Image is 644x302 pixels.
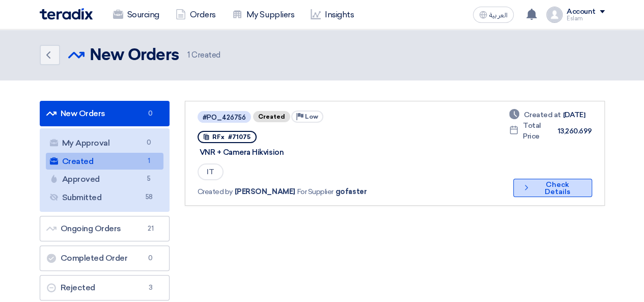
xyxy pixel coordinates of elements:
[509,109,584,120] div: [DATE]
[145,108,157,119] span: 0
[40,245,170,271] a: Completed Order0
[145,224,157,234] span: 21
[46,189,163,206] a: Submitted
[143,138,155,148] span: 0
[224,4,302,26] a: My Suppliers
[567,16,605,21] div: Eslam
[297,186,333,197] span: For Supplier
[187,49,220,61] span: Created
[46,134,163,152] a: My Approval
[143,174,155,184] span: 5
[203,114,246,121] div: #PO_426756
[253,111,290,122] span: Created
[509,120,592,142] div: 13,260.699
[198,163,223,180] span: IT
[40,216,170,241] a: Ongoing Orders21
[143,156,155,167] span: 1
[145,253,157,263] span: 0
[198,186,233,197] span: Created by
[145,283,157,293] span: 3
[212,133,225,141] span: RFx
[200,148,454,157] div: VNR + Camera Hikvision
[46,171,163,188] a: Approved
[105,4,167,26] a: Sourcing
[489,12,508,19] span: العربية
[523,120,556,142] span: Total Price
[305,113,318,120] span: Low
[40,101,170,126] a: New Orders0
[546,7,563,23] img: profile_test.png
[90,45,179,66] h2: New Orders
[302,4,362,26] a: Insights
[235,186,295,197] span: [PERSON_NAME]
[567,8,596,16] div: Account
[187,50,190,60] span: 1
[523,109,561,120] span: Created at
[46,153,163,170] a: Created
[40,8,93,20] img: Teradix logo
[228,133,250,141] span: #71075
[167,4,224,26] a: Orders
[40,275,170,300] a: Rejected3
[513,179,592,197] button: Check Details
[335,186,367,197] span: gofaster
[473,7,514,23] button: العربية
[143,192,155,203] span: 58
